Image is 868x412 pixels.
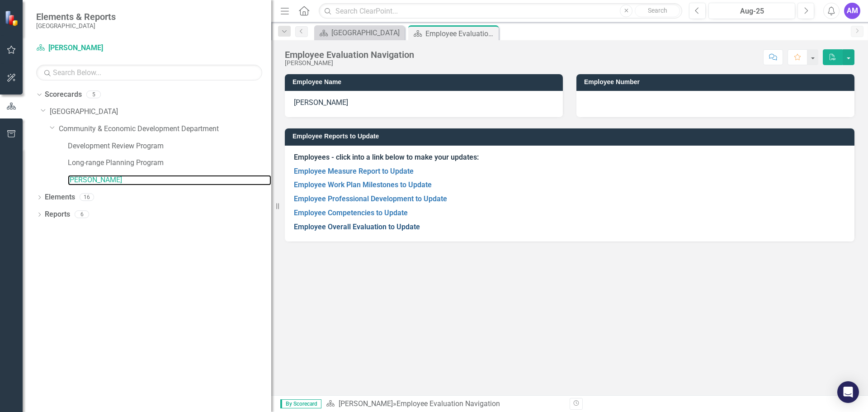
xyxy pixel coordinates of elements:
button: Aug-25 [708,3,795,19]
a: [GEOGRAPHIC_DATA] [50,107,271,117]
a: [GEOGRAPHIC_DATA] [316,27,402,38]
div: » [326,399,563,409]
a: [PERSON_NAME] [339,399,393,408]
div: Open Intercom Messenger [837,381,859,403]
a: Employee Measure Report to Update [294,167,414,175]
div: Aug-25 [712,6,792,17]
span: Elements & Reports [36,11,116,22]
small: [GEOGRAPHIC_DATA] [36,22,116,29]
div: Employee Evaluation Navigation [396,399,500,408]
h3: Employee Number [584,79,850,85]
a: Community & Economic Development Department [59,124,271,134]
input: Search ClearPoint... [319,3,682,19]
a: [PERSON_NAME] [68,175,271,185]
strong: Employees - click into a link below to make your updates: [294,153,479,161]
a: Employee Competencies to Update [294,208,408,217]
input: Search Below... [36,65,262,81]
img: ClearPoint Strategy [5,10,20,26]
h3: Employee Name [292,79,558,85]
button: Search [635,5,680,17]
div: 5 [86,91,101,99]
a: Long-range Planning Program [68,158,271,168]
div: [PERSON_NAME] [285,60,414,66]
div: 16 [80,194,94,201]
a: Scorecards [45,90,82,100]
div: 6 [75,211,89,218]
button: AM [844,3,860,19]
a: Elements [45,192,75,203]
div: Employee Evaluation Navigation [425,28,496,39]
p: [PERSON_NAME] [294,98,554,108]
a: Development Review Program [68,141,271,152]
a: Reports [45,209,70,220]
a: [PERSON_NAME] [36,43,149,53]
h3: Employee Reports to Update [292,133,850,140]
span: Search [648,7,667,14]
a: Employee Overall Evaluation to Update [294,223,420,231]
a: Employee Work Plan Milestones to Update [294,180,432,189]
a: Employee Professional Development to Update [294,194,447,203]
div: [GEOGRAPHIC_DATA] [331,27,402,38]
span: By Scorecard [280,399,321,408]
div: Employee Evaluation Navigation [285,50,414,60]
